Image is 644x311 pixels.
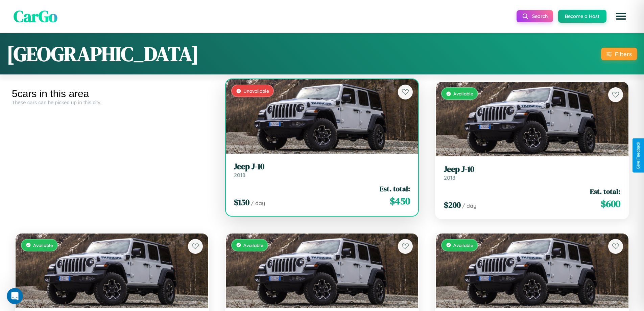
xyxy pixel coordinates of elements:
iframe: Intercom live chat [7,288,23,304]
button: Filters [601,48,637,60]
span: $ 600 [601,197,620,210]
a: Jeep J-102018 [444,164,620,181]
span: / day [462,202,476,209]
span: $ 450 [390,194,410,208]
button: Become a Host [558,10,606,23]
div: Filters [615,50,632,58]
button: Search [517,10,553,22]
a: Jeep J-102018 [234,162,410,178]
div: 5 cars in this area [12,88,212,99]
span: 2018 [234,172,245,178]
h1: [GEOGRAPHIC_DATA] [7,40,199,68]
span: Available [453,91,473,96]
button: Open menu [612,7,630,26]
span: Search [532,13,548,19]
div: Give Feedback [636,142,641,169]
span: CarGo [14,5,57,27]
span: $ 200 [444,199,461,210]
h3: Jeep J-10 [444,164,620,174]
span: 2018 [444,174,455,181]
h3: Jeep J-10 [234,162,410,172]
span: Est. total: [380,184,410,194]
div: These cars can be picked up in this city. [12,99,212,105]
span: Available [453,242,473,248]
span: / day [251,200,265,206]
span: Available [243,242,263,248]
span: Available [33,242,53,248]
span: Unavailable [243,88,269,94]
span: $ 150 [234,197,249,208]
span: Est. total: [590,186,620,196]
